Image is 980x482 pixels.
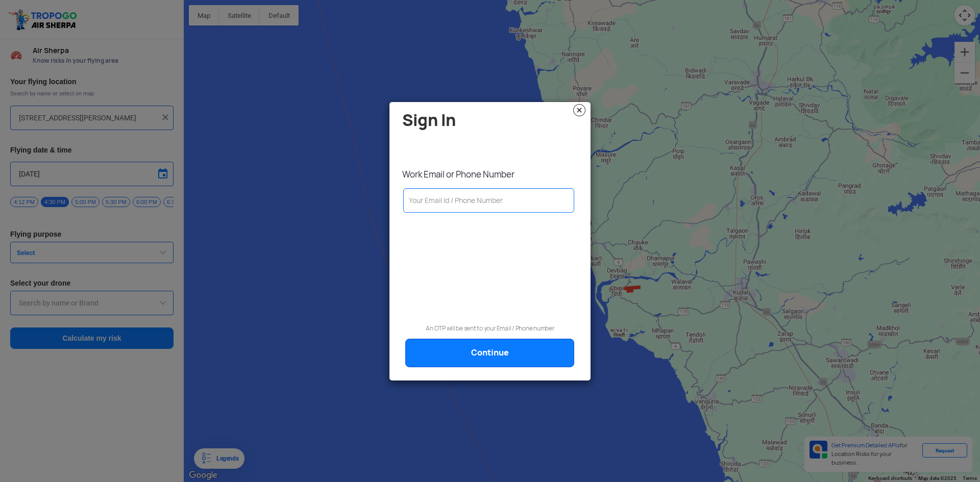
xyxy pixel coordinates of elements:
[397,323,583,334] p: An OTP will be sent to your Email / Phone number
[402,111,583,129] h4: Sign In
[405,339,574,367] a: Continue
[573,104,585,116] img: close
[402,169,583,180] p: Work Email or Phone Number
[403,188,574,213] input: Your Email Id / Phone Number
